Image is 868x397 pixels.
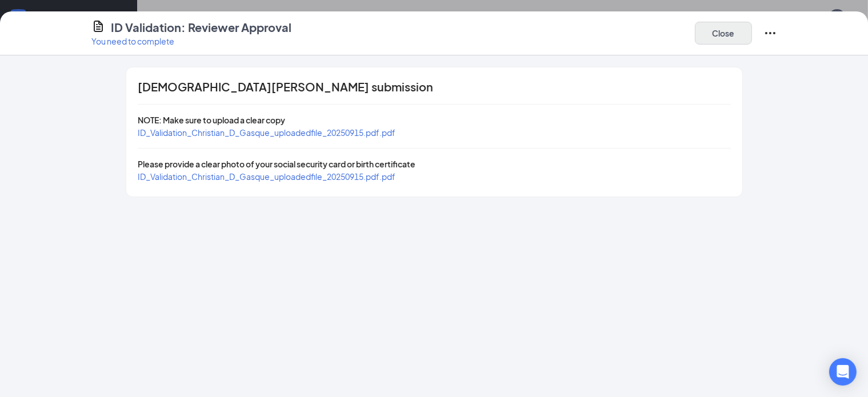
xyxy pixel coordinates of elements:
h4: ID Validation: Reviewer Approval [111,19,291,35]
span: Please provide a clear photo of your social security card or birth certificate [138,159,415,169]
p: You need to complete [91,35,291,47]
div: Open Intercom Messenger [829,358,857,386]
a: ID_Validation_Christian_D_Gasque_uploadedfile_20250915.pdf.pdf [138,171,395,182]
svg: CustomFormIcon [91,19,105,33]
button: Close [695,22,752,45]
span: NOTE: Make sure to upload a clear copy [138,115,285,125]
svg: Ellipses [763,26,777,40]
span: [DEMOGRAPHIC_DATA][PERSON_NAME] submission [138,81,433,93]
a: ID_Validation_Christian_D_Gasque_uploadedfile_20250915.pdf.pdf [138,127,395,138]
